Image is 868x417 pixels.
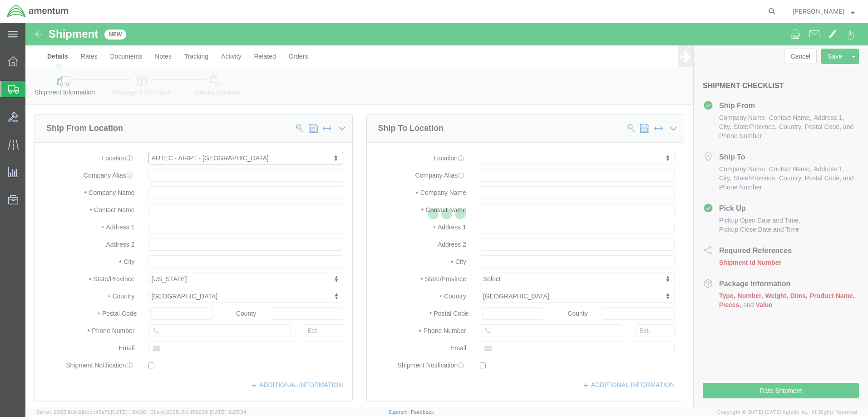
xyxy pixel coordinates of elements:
a: Feedback [411,409,434,415]
span: Tiffany Orthaus [793,6,844,16]
button: [PERSON_NAME] [792,6,855,17]
img: logo [6,5,69,18]
span: Copyright © [DATE]-[DATE] Agistix Inc., All Rights Reserved [717,408,857,416]
span: [DATE] 12:25:34 [210,409,247,415]
a: Support [388,409,411,415]
span: [DATE] 11:54:36 [111,409,146,415]
span: Client: 2025.16.0-1592391 [150,409,247,415]
span: Server: 2025.16.0-21b0bc45e7b [36,409,146,415]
